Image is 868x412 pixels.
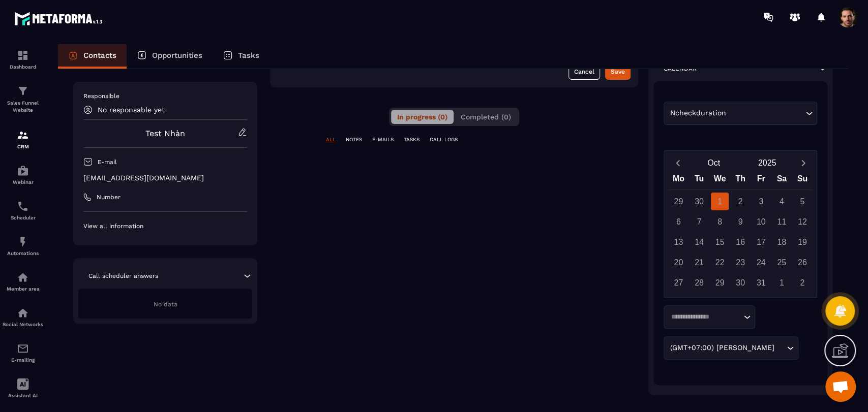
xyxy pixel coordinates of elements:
[670,213,687,231] div: 6
[17,49,29,61] img: formation
[152,51,202,60] p: Opportunities
[3,100,43,114] p: Sales Funnel Website
[83,51,116,60] p: Contacts
[751,172,771,189] div: Fr
[3,77,43,121] a: formationformationSales Funnel Website
[670,274,687,292] div: 27
[690,193,708,210] div: 30
[83,222,247,230] p: View all information
[711,233,729,251] div: 15
[732,233,750,251] div: 16
[709,172,730,189] div: We
[3,215,43,220] p: Scheduler
[58,44,127,69] a: Contacts
[668,193,813,292] div: Calendar days
[3,64,43,70] p: Dashboard
[98,158,117,166] p: E-mail
[771,172,792,189] div: Sa
[3,370,43,406] a: Assistant AI
[732,274,750,292] div: 30
[3,228,43,264] a: automationsautomationsAutomations
[732,213,750,231] div: 9
[773,233,791,251] div: 18
[752,213,770,231] div: 10
[773,213,791,231] div: 11
[372,136,394,143] p: E-MAILS
[668,172,813,292] div: Calendar wrapper
[3,286,43,292] p: Member area
[455,110,517,124] button: Completed (0)
[668,172,689,189] div: Mo
[17,85,29,97] img: formation
[3,193,43,228] a: schedulerschedulerScheduler
[690,274,708,292] div: 28
[17,165,29,177] img: automations
[670,233,687,251] div: 13
[17,129,29,141] img: formation
[668,342,776,354] span: (GMT+07:00) [PERSON_NAME]
[793,253,811,271] div: 26
[17,236,29,248] img: automations
[752,274,770,292] div: 31
[793,233,811,251] div: 19
[711,274,729,292] div: 29
[728,108,803,119] input: Search for option
[88,272,158,280] p: Call scheduler answers
[773,193,791,210] div: 4
[711,253,729,271] div: 22
[664,102,817,125] div: Search for option
[3,299,43,335] a: social-networksocial-networkSocial Networks
[568,64,600,80] button: Cancel
[238,51,259,60] p: Tasks
[664,336,798,360] div: Search for option
[690,253,708,271] div: 21
[213,44,270,69] a: Tasks
[776,342,784,354] input: Search for option
[773,274,791,292] div: 1
[391,110,454,124] button: In progress (0)
[689,172,710,189] div: Tu
[730,172,751,189] div: Th
[3,157,43,193] a: automationsautomationsWebinar
[793,274,811,292] div: 2
[752,253,770,271] div: 24
[3,322,43,327] p: Social Networks
[711,193,729,210] div: 1
[17,307,29,319] img: social-network
[145,129,185,138] a: Test Nhàn
[668,312,741,322] input: Search for option
[611,67,625,77] div: Save
[3,179,43,185] p: Webinar
[794,156,813,170] button: Next month
[326,136,336,143] p: ALL
[397,113,447,121] span: In progress (0)
[3,121,43,157] a: formationformationCRM
[3,264,43,299] a: automationsautomationsMember area
[83,173,247,183] p: [EMAIL_ADDRESS][DOMAIN_NAME]
[97,193,121,201] p: Number
[3,335,43,370] a: emailemailE-mailing
[668,108,728,119] span: Ncheckduration
[711,213,729,231] div: 8
[346,136,362,143] p: NOTES
[154,301,177,308] span: No data
[3,144,43,149] p: CRM
[752,193,770,210] div: 3
[127,44,213,69] a: Opportunities
[793,193,811,210] div: 5
[732,253,750,271] div: 23
[14,9,106,28] img: logo
[17,200,29,212] img: scheduler
[793,213,811,231] div: 12
[668,156,687,170] button: Previous month
[664,305,755,329] div: Search for option
[752,233,770,251] div: 17
[3,42,43,77] a: formationformationDashboard
[404,136,420,143] p: TASKS
[605,64,631,80] button: Save
[732,193,750,210] div: 2
[83,92,247,100] p: Responsible
[3,250,43,256] p: Automations
[3,393,43,398] p: Assistant AI
[670,193,687,210] div: 29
